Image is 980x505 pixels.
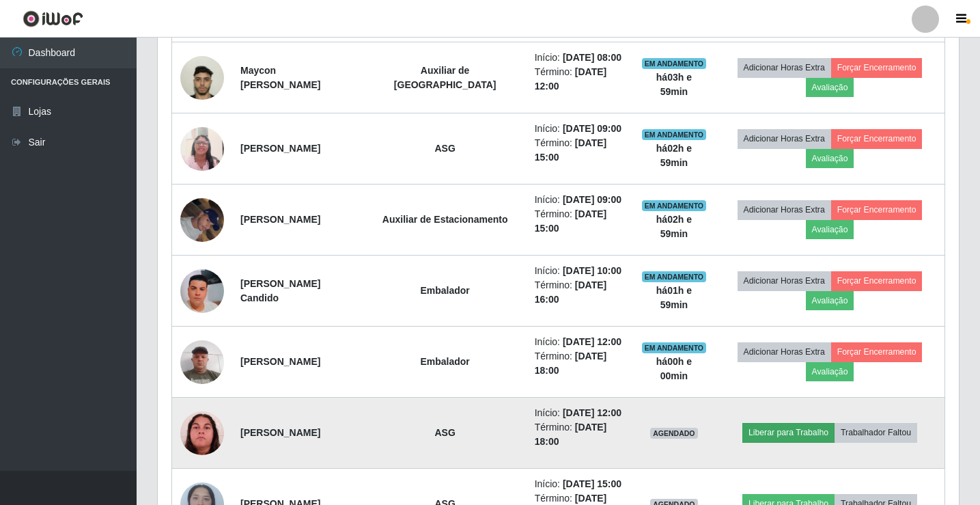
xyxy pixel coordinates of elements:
[535,264,625,278] li: Início:
[563,52,621,63] time: [DATE] 08:00
[240,143,320,154] strong: [PERSON_NAME]
[382,214,508,225] strong: Auxiliar de Estacionamento
[180,39,224,117] img: 1701122891826.jpeg
[656,285,692,310] strong: há 01 h e 59 min
[240,214,320,225] strong: [PERSON_NAME]
[831,271,923,290] button: Forçar Encerramento
[806,291,854,310] button: Avaliação
[738,58,831,77] button: Adicionar Horas Extra
[535,193,625,207] li: Início:
[831,58,923,77] button: Forçar Encerramento
[420,285,469,296] strong: Embalador
[394,65,496,90] strong: Auxiliar de [GEOGRAPHIC_DATA]
[23,10,83,27] img: CoreUI Logo
[642,129,707,140] span: EM ANDAMENTO
[535,51,625,65] li: Início:
[656,214,692,239] strong: há 02 h e 59 min
[738,342,831,361] button: Adicionar Horas Extra
[642,200,707,211] span: EM ANDAMENTO
[656,143,692,168] strong: há 02 h e 59 min
[535,136,625,165] li: Término:
[240,65,320,90] strong: Maycon [PERSON_NAME]
[535,278,625,307] li: Término:
[240,278,320,303] strong: [PERSON_NAME] Candido
[806,220,854,239] button: Avaliação
[806,149,854,168] button: Avaliação
[656,356,692,381] strong: há 00 h e 00 min
[656,72,692,97] strong: há 03 h e 59 min
[738,129,831,148] button: Adicionar Horas Extra
[535,335,625,349] li: Início:
[180,411,224,455] img: 1750360677294.jpeg
[563,123,621,134] time: [DATE] 09:00
[180,191,224,249] img: 1754491826586.jpeg
[180,333,224,391] img: 1709375112510.jpeg
[650,428,698,439] span: AGENDADO
[806,78,854,97] button: Avaliação
[642,58,707,69] span: EM ANDAMENTO
[240,427,320,438] strong: [PERSON_NAME]
[180,242,224,339] img: 1751619842281.jpeg
[563,194,621,205] time: [DATE] 09:00
[835,423,917,442] button: Trabalhador Faltou
[535,420,625,449] li: Término:
[831,342,923,361] button: Forçar Encerramento
[563,407,621,418] time: [DATE] 12:00
[831,200,923,219] button: Forçar Encerramento
[806,362,854,381] button: Avaliação
[642,271,707,282] span: EM ANDAMENTO
[563,478,621,489] time: [DATE] 15:00
[738,200,831,219] button: Adicionar Horas Extra
[831,129,923,148] button: Forçar Encerramento
[535,349,625,378] li: Término:
[535,207,625,236] li: Término:
[434,427,455,438] strong: ASG
[535,65,625,94] li: Término:
[180,120,224,178] img: 1734900991405.jpeg
[535,122,625,136] li: Início:
[420,356,469,367] strong: Embalador
[434,143,455,154] strong: ASG
[535,406,625,420] li: Início:
[240,356,320,367] strong: [PERSON_NAME]
[642,342,707,353] span: EM ANDAMENTO
[535,477,625,491] li: Início:
[738,271,831,290] button: Adicionar Horas Extra
[563,336,621,347] time: [DATE] 12:00
[563,265,621,276] time: [DATE] 10:00
[742,423,835,442] button: Liberar para Trabalho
